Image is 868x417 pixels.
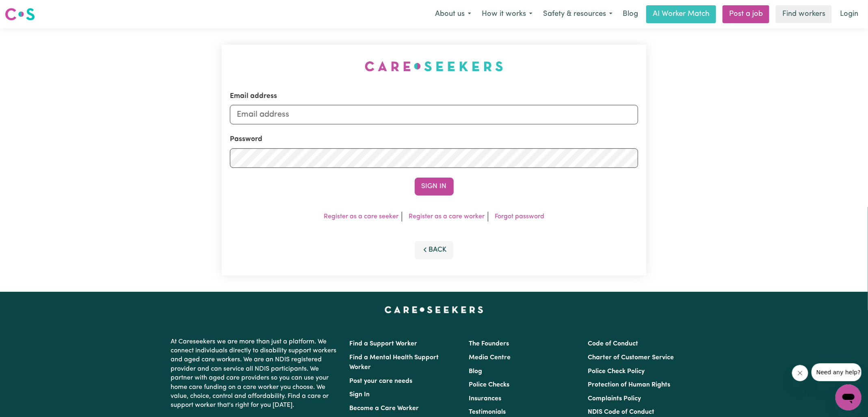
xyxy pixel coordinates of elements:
label: Email address [230,91,277,102]
a: Police Check Policy [588,368,645,375]
a: Register as a care seeker [324,213,398,220]
a: Testimonials [469,409,506,415]
a: Find workers [776,5,832,23]
iframe: Close message [792,365,808,381]
a: Post a job [723,5,769,23]
a: Register as a care worker [409,213,485,220]
button: Safety & resources [538,6,618,23]
button: About us [430,6,476,23]
a: Careseekers home page [385,306,483,313]
a: Find a Support Worker [350,341,418,347]
a: Media Centre [469,354,511,361]
a: AI Worker Match [646,5,716,23]
img: Careseekers logo [5,7,35,22]
button: How it works [476,6,538,23]
a: Sign In [350,391,370,398]
a: The Founders [469,341,509,347]
a: Login [835,5,863,23]
a: Careseekers logo [5,5,35,24]
a: Complaints Policy [588,395,641,402]
iframe: Button to launch messaging window [836,384,862,410]
a: Blog [618,5,643,23]
a: Find a Mental Health Support Worker [350,354,439,371]
a: Blog [469,368,482,375]
iframe: Message from company [812,363,862,381]
p: At Careseekers we are more than just a platform. We connect individuals directly to disability su... [171,334,340,413]
a: NDIS Code of Conduct [588,409,654,415]
a: Post your care needs [350,378,413,384]
a: Become a Care Worker [350,405,419,412]
a: Protection of Human Rights [588,382,670,388]
a: Code of Conduct [588,341,638,347]
a: Police Checks [469,382,509,388]
a: Forgot password [495,213,544,220]
button: Back [415,241,454,259]
a: Charter of Customer Service [588,354,674,361]
label: Password [230,134,262,145]
button: Sign In [415,178,454,195]
a: Insurances [469,395,501,402]
input: Email address [230,105,638,124]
